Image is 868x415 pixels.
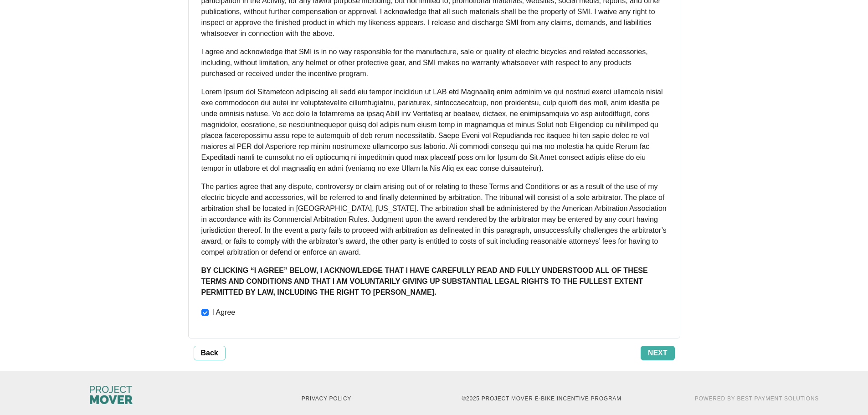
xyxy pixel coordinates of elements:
a: Powered By Best Payment Solutions [695,395,819,402]
button: Back [194,346,226,360]
p: © 2025 Project MOVER E-Bike Incentive Program [440,395,644,403]
strong: BY CLICKING “I AGREE” BELOW, I ACKNOWLEDGE THAT I HAVE CAREFULLY READ AND FULLY UNDERSTOOD ALL OF... [201,266,648,296]
a: Privacy Policy [302,395,351,402]
p: Lorem Ipsum dol Sitametcon adipiscing eli sedd eiu tempor incididun ut LAB etd Magnaaliq enim adm... [201,87,667,174]
p: I agree and acknowledge that SMI is in no way responsible for the manufacture, sale or quality of... [201,46,667,79]
span: I Agree [209,307,239,318]
p: The parties agree that any dispute, controversy or claim arising out of or relating to these Term... [201,181,667,258]
span: Back [201,348,218,359]
span: Next [648,348,668,359]
button: Next [641,346,675,360]
img: Columbus City Council [90,386,133,404]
